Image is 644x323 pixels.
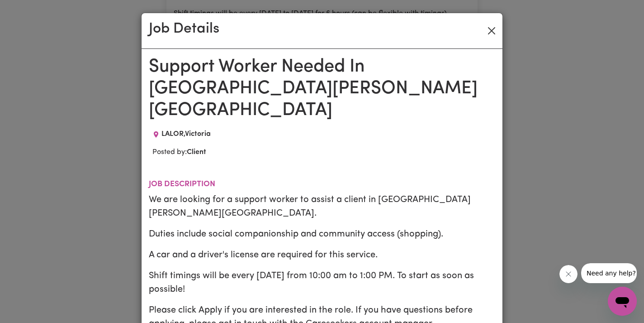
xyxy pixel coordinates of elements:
h1: Support Worker Needed In [GEOGRAPHIC_DATA][PERSON_NAME][GEOGRAPHIC_DATA] [149,56,495,121]
b: Client [187,149,206,156]
button: Close [484,24,499,38]
h2: Job description [149,179,495,189]
p: Shift timings will be every [DATE] from 10:00 am to 1:00 PM. To start as soon as possible! [149,269,495,296]
p: A car and a driver's license are required for this service. [149,248,495,262]
span: LALOR , Victoria [161,130,211,138]
p: We are looking for a support worker to assist a client in [GEOGRAPHIC_DATA][PERSON_NAME][GEOGRAPH... [149,193,495,220]
iframe: Button to launch messaging window [608,287,637,316]
iframe: Message from company [581,263,637,283]
div: Job location: LALOR, Victoria [149,129,214,140]
h2: Job Details [149,20,219,38]
span: Posted by: [152,149,206,156]
p: Duties include social companionship and community access (shopping). [149,227,495,241]
iframe: Close message [559,265,578,283]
